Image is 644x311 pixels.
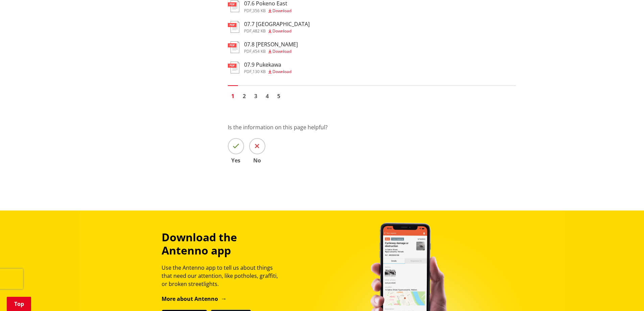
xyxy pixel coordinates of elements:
span: 356 KB [253,8,266,14]
div: , [244,29,310,33]
span: Download [272,69,291,74]
div: , [244,70,291,74]
div: , [244,49,298,53]
a: 07.6 Pokeno East pdf,356 KB Download [228,0,291,13]
a: Go to page 3 [251,91,261,101]
span: Download [272,28,291,34]
span: pdf [244,28,252,34]
h3: 07.7 [GEOGRAPHIC_DATA] [244,21,310,27]
span: pdf [244,8,252,14]
span: pdf [244,48,252,54]
span: 454 KB [253,48,266,54]
a: More about Antenno [162,295,227,303]
span: Yes [228,158,244,163]
p: Use the Antenno app to tell us about things that need our attention, like potholes, graffiti, or ... [162,264,284,288]
nav: Pagination [228,85,516,103]
h3: 07.6 Pokeno East [244,0,291,7]
h3: 07.8 [PERSON_NAME] [244,41,298,48]
a: Go to page 4 [262,91,272,101]
iframe: Messenger Launcher [613,283,637,307]
a: 07.7 [GEOGRAPHIC_DATA] pdf,482 KB Download [228,21,310,33]
a: Page 1 [228,91,238,101]
span: 482 KB [253,28,266,34]
a: 07.9 Pukekawa pdf,130 KB Download [228,62,291,74]
img: document-pdf.svg [228,62,239,73]
span: Download [272,48,291,54]
span: 130 KB [253,69,266,74]
span: pdf [244,69,252,74]
img: document-pdf.svg [228,41,239,53]
span: No [249,158,265,163]
a: Go to page 5 [274,91,284,101]
p: Is the information on this page helpful? [228,123,516,131]
span: Download [272,8,291,14]
h3: Download the Antenno app [162,231,284,257]
img: document-pdf.svg [228,21,239,33]
img: document-pdf.svg [228,0,239,12]
a: Go to page 2 [239,91,249,101]
a: Top [7,297,31,311]
h3: 07.9 Pukekawa [244,62,291,68]
div: , [244,9,291,13]
a: 07.8 [PERSON_NAME] pdf,454 KB Download [228,41,298,53]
